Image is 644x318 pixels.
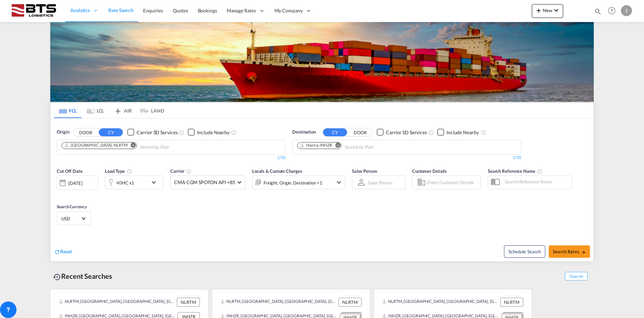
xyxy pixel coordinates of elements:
[173,8,188,13] span: Quotes
[64,142,129,148] div: Press delete to remove this chip.
[252,176,345,189] div: Freight Origin Destination Factory Stuffingicon-chevron-down
[54,248,72,256] div: icon-refreshReset
[221,298,337,307] div: NLRTM, Rotterdam, Netherlands, Western Europe, Europe
[64,142,128,148] div: Rotterdam, NLRTM
[300,142,332,148] div: Hazira, INHZR
[82,103,109,118] md-tab-item: LCL
[621,5,632,16] div: S
[188,129,229,136] md-checkbox: Checkbox No Ink
[552,6,560,14] md-icon: icon-chevron-down
[198,8,217,13] span: Bookings
[179,130,184,135] md-icon: Unchecked: Search for CY (Container Yard) services for all selected carriers.Checked : Search for...
[109,103,137,118] md-tab-item: AIR
[323,128,347,136] button: CY
[549,245,590,258] button: Search Ratesicon-arrow-right
[532,4,563,18] button: icon-plus 400-fgNewicon-chevron-down
[581,250,586,255] md-icon: icon-arrow-right
[352,168,377,174] span: Sales Person
[300,142,334,148] div: Press delete to remove this chip.
[60,248,72,254] span: Reset
[348,128,372,136] button: DOOR
[382,298,498,307] div: NLRTM, Rotterdam, Netherlands, Western Europe, Europe
[170,168,192,174] span: Carrier
[127,129,178,136] md-checkbox: Checkbox No Ink
[535,6,543,14] md-icon: icon-plus 400-fg
[57,168,83,174] span: Cut Off Date
[186,169,192,174] md-icon: The selected Trucker/Carrierwill be displayed in the rate results If the rates are from another f...
[143,8,163,13] span: Enquiries
[108,7,133,13] span: Rate Search
[344,142,410,153] input: Chips input.
[197,129,229,136] div: Include Nearby
[488,168,543,174] span: Search Reference Name
[553,249,586,254] span: Search Rates
[427,177,479,188] input: Enter Customer Details
[606,5,621,17] div: Help
[74,128,98,136] button: DOOR
[57,189,62,199] md-datepicker: Select
[335,178,343,187] md-icon: icon-chevron-down
[367,178,393,188] md-select: Sales Person
[535,8,560,13] span: New
[54,103,164,118] md-pagination-wrapper: Use the left and right arrow keys to navigate between tabs
[412,168,447,174] span: Customer Details
[114,107,122,112] md-icon: icon-airplane
[437,129,479,136] md-checkbox: Checkbox No Ink
[50,268,115,284] div: Recent Searches
[105,176,163,189] div: 40HC x1icon-chevron-down
[70,7,90,14] span: Analytics
[177,298,200,307] div: NLRTM
[150,178,161,187] md-icon: icon-chevron-down
[140,142,205,153] input: Chips input.
[59,298,175,307] div: NLRTM, Rotterdam, Netherlands, Western Europe, Europe
[501,177,572,187] input: Search Reference Name
[231,130,236,135] md-icon: Unchecked: Ignores neighbouring ports when fetching rates.Checked : Includes neighbouring ports w...
[292,155,521,161] div: 1/10
[339,298,362,307] div: NLRTM
[500,298,523,307] div: NLRTM
[227,7,256,14] span: Manage Rates
[565,272,588,280] span: Show All
[275,7,303,14] span: My Company
[386,129,427,136] div: Carrier SD Services
[51,118,593,261] div: OriginDOOR CY Checkbox No InkUnchecked: Search for CY (Container Yard) services for all selected ...
[54,103,82,118] md-tab-item: FCL
[127,169,132,174] md-icon: icon-information-outline
[68,180,82,186] div: [DATE]
[331,142,341,149] button: Remove
[105,168,132,174] span: Load Type
[116,178,134,188] div: 40HC x1
[296,140,412,153] md-chips-wrap: Chips container. Use arrow keys to select chips.
[594,8,602,15] md-icon: icon-magnify
[174,179,235,186] span: CMA CGM SPOTON API +85
[10,3,57,19] img: cdcc71d0be7811ed9adfbf939d2aa0e8.png
[61,140,208,153] md-chips-wrap: Chips container. Use arrow keys to select chips.
[504,245,545,258] button: Note: By default Schedule search will only considerorigin ports, destination ports and cut off da...
[137,103,164,118] md-tab-item: LAND
[537,169,543,174] md-icon: Your search will be saved by the below given name
[252,168,302,174] span: Locals & Custom Charges
[54,249,60,255] md-icon: icon-refresh
[377,129,427,136] md-checkbox: Checkbox No Ink
[57,176,98,190] div: [DATE]
[481,130,486,135] md-icon: Unchecked: Ignores neighbouring ports when fetching rates.Checked : Includes neighbouring ports w...
[264,178,322,188] div: Freight Origin Destination Factory Stuffing
[57,204,87,209] span: Search Currency
[137,129,178,136] div: Carrier SD Services
[57,129,69,136] span: Origin
[447,129,479,136] div: Include Nearby
[61,215,80,222] span: USD
[606,5,618,17] span: Help
[126,142,137,149] button: Remove
[594,8,602,18] div: icon-magnify
[61,213,87,223] md-select: Select Currency: $ USDUnited States Dollar
[50,22,594,102] img: LCL+%26+FCL+BACKGROUND.png
[99,128,123,136] button: CY
[292,129,316,136] span: Destination
[57,155,286,161] div: 1/10
[428,130,434,135] md-icon: Unchecked: Search for CY (Container Yard) services for all selected carriers.Checked : Search for...
[53,273,61,281] md-icon: icon-backup-restore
